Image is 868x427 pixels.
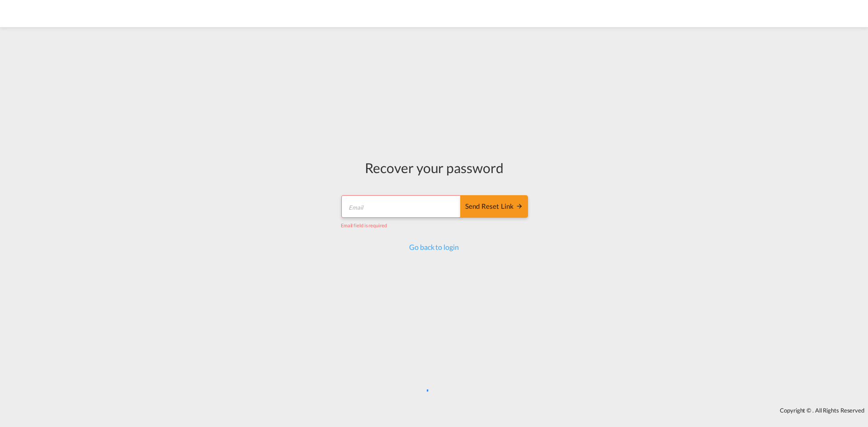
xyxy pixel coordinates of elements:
span: Email field is required [341,222,387,228]
div: Send reset link [465,202,523,212]
input: Email [341,195,461,218]
md-icon: icon-arrow-right [516,202,523,210]
div: Recover your password [340,158,528,177]
button: SEND RESET LINK [460,195,528,218]
a: Go back to login [409,243,458,251]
